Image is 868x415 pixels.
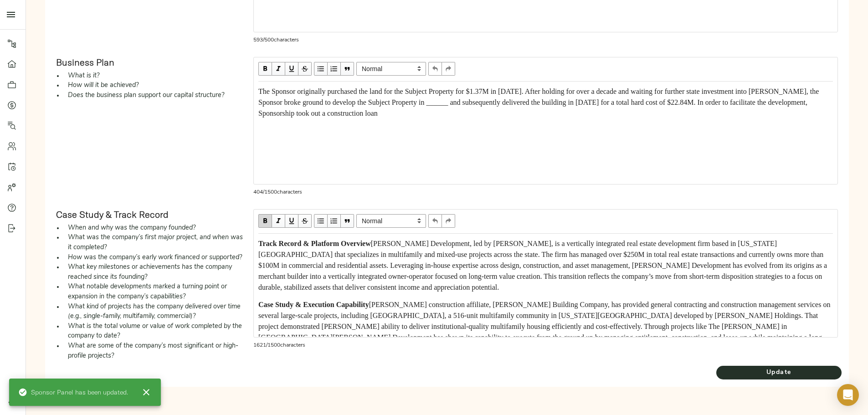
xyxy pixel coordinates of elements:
button: Strikethrough [298,62,312,76]
p: 404 / 1500 characters [253,188,838,196]
li: What kind of projects has the company delivered over time (e.g., single-family, multifamily, comm... [63,302,246,322]
select: Block type [356,214,426,228]
span: [PERSON_NAME] Development, led by [PERSON_NAME], is a vertically integrated real estate developme... [258,240,829,291]
select: Block type [356,62,426,76]
button: Redo [442,62,455,76]
button: Italic [272,214,285,228]
p: 1621 / 1500 characters [253,341,838,349]
span: Normal [356,62,426,76]
span: Update [716,367,842,379]
li: How will it be achieved? [63,81,246,91]
span: Track Record & Platform Overview [258,240,371,247]
p: 593 / 500 characters [253,36,838,44]
button: Undo [428,214,442,228]
div: Open Intercom Messenger [837,384,859,406]
button: Blockquote [341,62,354,76]
button: Redo [442,214,455,228]
strong: Business Plan [56,56,114,68]
button: Underline [285,62,298,76]
span: Normal [356,214,426,228]
button: Blockquote [341,214,354,228]
button: Bold [258,62,272,76]
span: The Sponsor originally purchased the land for the Subject Property for $1.37M in [DATE]. After ho... [258,87,821,117]
li: Does the business plan support our capital structure? [63,91,246,101]
li: What notable developments marked a turning point or expansion in the company’s capabilities? [63,282,246,302]
button: Bold [258,214,272,228]
li: What are some of the company’s most significant or high-profile projects? [63,341,246,361]
div: Sponsor Panel has been updated. [18,384,128,400]
strong: Case Study & Track Record [56,209,169,220]
button: Update [716,366,842,379]
li: What was the company’s first major project, and when was it completed? [63,233,246,252]
li: What is it? [63,71,246,81]
button: Strikethrough [298,214,312,228]
img: logo [9,385,18,403]
li: How was the company’s early work financed or supported? [63,253,246,263]
li: When and why was the company founded? [63,223,246,233]
button: Underline [285,214,298,228]
li: What key milestones or achievements has the company reached since its founding? [63,262,246,282]
button: UL [314,214,328,228]
li: What is the total volume or value of work completed by the company to date? [63,322,246,341]
button: UL [314,62,328,76]
span: [PERSON_NAME] construction affiliate, [PERSON_NAME] Building Company, has provided general contra... [258,301,832,363]
button: OL [328,62,341,76]
button: Italic [272,62,285,76]
div: Edit text [254,234,837,337]
button: Undo [428,62,442,76]
button: OL [328,214,341,228]
div: Edit text [254,82,837,123]
span: Case Study & Execution Capability [258,301,369,308]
